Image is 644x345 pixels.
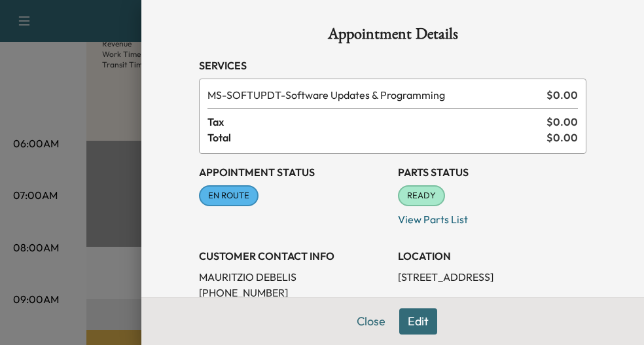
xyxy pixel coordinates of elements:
[398,269,586,285] p: [STREET_ADDRESS]
[399,189,444,202] span: READY
[398,164,586,180] h3: Parts Status
[398,206,586,227] p: View Parts List
[200,189,257,202] span: EN ROUTE
[546,87,578,103] span: $ 0.00
[399,308,437,335] button: Edit
[199,58,586,73] h3: Services
[546,114,578,130] span: $ 0.00
[199,269,387,285] p: MAURITZIO DEBELIS
[207,114,546,130] span: Tax
[199,285,387,300] p: [PHONE_NUMBER]
[348,308,394,335] button: Close
[199,164,387,180] h3: Appointment Status
[207,130,546,145] span: Total
[199,26,586,47] h1: Appointment Details
[398,248,586,264] h3: LOCATION
[207,87,541,103] span: Software Updates & Programming
[199,248,387,264] h3: CUSTOMER CONTACT INFO
[546,130,578,145] span: $ 0.00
